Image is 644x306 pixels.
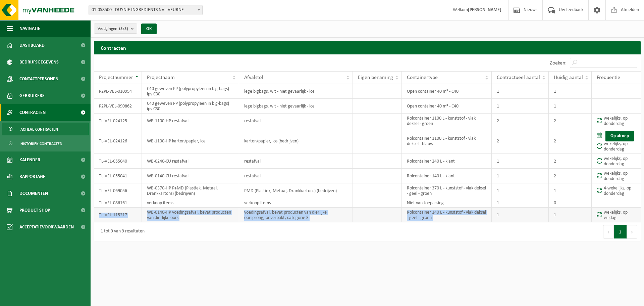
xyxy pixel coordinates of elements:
td: Rolcontainer 1100 L - kunststof - vlak deksel - blauw [402,128,492,154]
td: 1 [549,99,592,114]
td: 1 [549,208,592,222]
td: P2PL-VEL-010954 [94,84,142,99]
span: Dashboard [19,37,45,54]
td: restafval [239,154,353,169]
span: Huidig aantal [554,75,583,80]
td: C40 geweven PP (polypropyleen in big-bags) ipv C30 [142,84,239,99]
h2: Contracten [94,41,641,54]
td: PMD (Plastiek, Metaal, Drankkartons) (bedrijven) [239,183,353,198]
td: 1 [492,84,549,99]
td: C40 geweven PP (polypropyleen in big-bags) ipv C30 [142,99,239,114]
td: wekelijks, op donderdag [592,154,641,169]
td: WB-0370-HP P+MD (Plastiek, Metaal, Drankkartons) (bedrijven) [142,183,239,198]
count: (3/3) [119,27,128,31]
span: Rapportage [19,168,45,185]
td: WB-0240-CU restafval [142,154,239,169]
td: 1 [549,84,592,99]
td: WB-1100-HP restafval [142,114,239,128]
td: Open container 40 m³ - C40 [402,99,492,114]
button: Previous [603,225,614,238]
button: Vestigingen(3/3) [94,24,137,34]
td: Rolcontainer 1100 L - kunststof - vlak deksel - groen [402,114,492,128]
td: 1 [492,208,549,222]
td: 1 [492,99,549,114]
td: 2 [549,154,592,169]
span: Navigatie [19,20,40,37]
td: TL-VEL-115217 [94,208,142,222]
td: 1 [549,183,592,198]
td: wekelijks, op donderdag [592,169,641,183]
span: Kalender [19,151,40,168]
div: 1 tot 9 van 9 resultaten [97,226,145,238]
td: 1 [492,198,549,208]
button: 1 [614,225,627,238]
td: restafval [239,114,353,128]
td: WB-0140-HP voedingsafval, bevat producten van dierlijke oors [142,208,239,222]
label: Zoeken: [550,60,567,66]
td: wekelijks, op donderdag [592,128,641,154]
td: lege bigbags, wit - niet gevaarlijk - los [239,84,353,99]
td: 1 [492,183,549,198]
td: 4-wekelijks, op donderdag [592,183,641,198]
td: TL-VEL-055040 [94,154,142,169]
span: Product Shop [19,202,50,219]
span: Contracten [19,104,46,121]
td: TL-VEL-069056 [94,183,142,198]
button: Next [627,225,637,238]
a: Actieve contracten [2,123,89,135]
td: Rolcontainer 140 L - kunststof - vlak deksel - geel - groen [402,208,492,222]
span: Projectnummer [99,75,133,80]
span: Gebruikers [19,87,45,104]
span: Historiek contracten [20,137,62,150]
td: TL-VEL-024126 [94,128,142,154]
td: 2 [549,114,592,128]
a: Op afroep [605,131,634,141]
td: WB-1100-HP karton/papier, los [142,128,239,154]
a: Historiek contracten [2,137,89,150]
td: Niet van toepassing [402,198,492,208]
span: Contractueel aantal [497,75,540,80]
span: Afvalstof [244,75,263,80]
span: Actieve contracten [20,123,58,136]
td: TL-VEL-086161 [94,198,142,208]
span: Documenten [19,185,48,202]
td: Rolcontainer 240 L - klant [402,154,492,169]
td: restafval [239,169,353,183]
td: 1 [492,154,549,169]
td: karton/papier, los (bedrijven) [239,128,353,154]
span: 01-058500 - DUYNIE INGREDIENTS NV - VEURNE [89,5,203,15]
span: Frequentie [597,75,620,80]
span: Bedrijfsgegevens [19,54,59,71]
span: Contactpersonen [19,71,58,87]
td: verkoop items [142,198,239,208]
td: P2PL-VEL-090862 [94,99,142,114]
td: voedingsafval, bevat producten van dierlijke oorsprong, onverpakt, categorie 3 [239,208,353,222]
td: wekelijks, op vrijdag [592,208,641,222]
td: TL-VEL-024125 [94,114,142,128]
span: Containertype [407,75,438,80]
td: 0 [549,198,592,208]
td: 2 [492,114,549,128]
td: lege bigbags, wit - niet gevaarlijk - los [239,99,353,114]
span: Eigen benaming [358,75,393,80]
strong: [PERSON_NAME] [468,7,501,12]
td: 2 [492,128,549,154]
td: TL-VEL-055041 [94,169,142,183]
span: Acceptatievoorwaarden [19,219,74,235]
td: 1 [492,169,549,183]
span: Projectnaam [147,75,175,80]
td: verkoop items [239,198,353,208]
td: wekelijks, op donderdag [592,114,641,128]
td: Rolcontainer 370 L - kunststof - vlak deksel - geel - groen [402,183,492,198]
button: OK [141,24,157,34]
span: Vestigingen [98,24,128,34]
td: WB-0140-CU restafval [142,169,239,183]
td: 2 [549,169,592,183]
td: 2 [549,128,592,154]
td: Open container 40 m³ - C40 [402,84,492,99]
span: 01-058500 - DUYNIE INGREDIENTS NV - VEURNE [89,5,202,15]
td: Rolcontainer 140 L - klant [402,169,492,183]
